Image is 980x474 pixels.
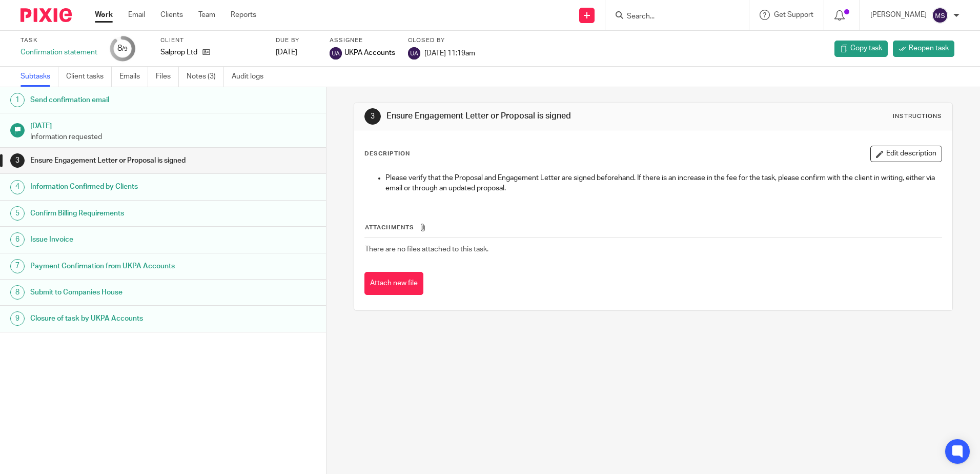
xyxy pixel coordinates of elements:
[834,41,888,57] a: Copy task
[893,41,954,57] a: Reopen task
[408,47,420,60] img: svg%3E
[408,36,475,45] label: Closed by
[231,10,256,20] a: Reports
[626,12,718,22] input: Search
[932,7,948,24] img: svg%3E
[385,173,941,194] p: Please verify that the Proposal and Engagement Letter are signed beforehand. If there is an incre...
[30,153,221,168] h1: Ensure Engagement Letter or Proposal is signed
[198,10,215,20] a: Team
[30,311,221,326] h1: Closure of task by UKPA Accounts
[330,47,342,60] img: svg%3E
[156,67,179,87] a: Files
[30,179,221,194] h1: Information Confirmed by Clients
[30,132,316,142] p: Information requested
[122,46,128,52] small: /9
[160,36,263,45] label: Client
[160,47,197,57] p: Salprop Ltd
[365,246,488,253] span: There are no files attached to this task.
[774,11,813,18] span: Get Support
[10,259,25,273] div: 7
[850,43,882,53] span: Copy task
[21,67,58,87] a: Subtasks
[10,285,25,300] div: 8
[330,36,395,45] label: Assignee
[276,47,317,57] div: [DATE]
[893,112,942,121] div: Instructions
[10,93,25,107] div: 1
[30,232,221,247] h1: Issue Invoice
[21,47,97,57] div: Confirmation statement
[364,272,423,295] button: Attach new file
[232,67,271,87] a: Audit logs
[30,92,221,108] h1: Send confirmation email
[128,10,145,20] a: Email
[119,67,148,87] a: Emails
[187,67,224,87] a: Notes (3)
[364,108,381,125] div: 3
[909,43,949,53] span: Reopen task
[276,36,317,45] label: Due by
[386,111,675,122] h1: Ensure Engagement Letter or Proposal is signed
[10,311,25,326] div: 9
[10,153,25,168] div: 3
[95,10,113,20] a: Work
[66,67,112,87] a: Client tasks
[21,8,72,22] img: Pixie
[364,150,410,158] p: Description
[117,43,128,54] div: 8
[870,10,927,20] p: [PERSON_NAME]
[10,206,25,221] div: 5
[30,118,316,131] h1: [DATE]
[160,10,183,20] a: Clients
[30,259,221,274] h1: Payment Confirmation from UKPA Accounts
[21,36,97,45] label: Task
[365,225,414,230] span: Attachments
[870,146,942,162] button: Edit description
[344,48,395,58] span: UKPA Accounts
[30,285,221,300] h1: Submit to Companies House
[10,180,25,194] div: 4
[10,232,25,247] div: 6
[424,49,475,56] span: [DATE] 11:19am
[30,206,221,221] h1: Confirm Billing Requirements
